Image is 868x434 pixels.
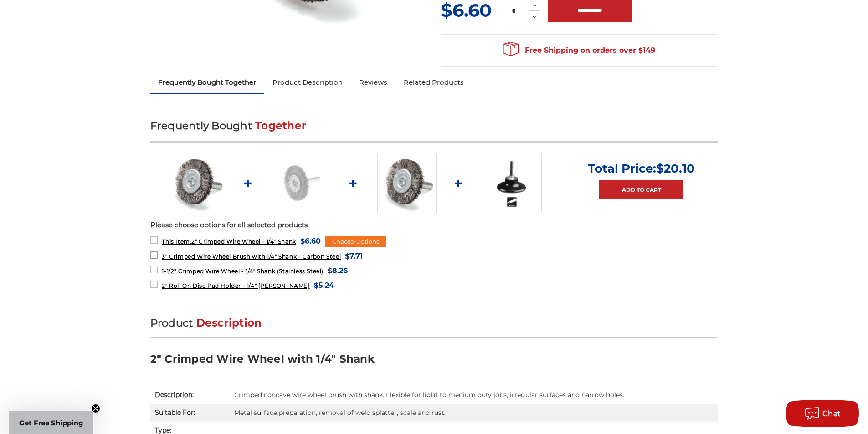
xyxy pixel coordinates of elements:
[264,72,351,92] a: Product Description
[328,265,348,277] span: $8.26
[351,72,395,92] a: Reviews
[162,268,324,275] span: 1-1/2" Crimped Wire Wheel - 1/4" Shank (Stainless Steel)
[599,180,683,199] a: Add to Cart
[91,404,100,413] button: Close teaser
[150,119,252,132] span: Frequently Bought
[150,352,718,373] h3: 2" Crimped Wire Wheel with 1/4" Shank
[196,317,262,329] span: Description
[150,317,193,329] span: Product
[314,279,334,291] span: $5.24
[150,72,265,92] a: Frequently Bought Together
[167,154,226,213] img: Crimped Wire Wheel with Shank
[150,220,718,230] p: Please choose options for all selected products
[155,391,194,399] strong: Description:
[230,404,718,422] td: Metal surface preparation, removal of weld splatter, scale and rust.
[325,236,386,247] div: Choose Options
[656,161,695,176] span: $20.10
[822,409,841,418] span: Chat
[19,419,83,427] span: Get Free Shipping
[786,400,859,427] button: Chat
[588,161,695,176] p: Total Price:
[230,386,718,404] td: Crimped concave wire wheel brush with shank. Flexible for light to medium duty jobs, irregular su...
[162,282,309,289] span: 2" Roll On Disc Pad Holder - 1/4" [PERSON_NAME]
[155,408,195,417] strong: Suitable For:
[503,41,655,60] span: Free Shipping on orders over $149
[395,72,472,92] a: Related Products
[9,411,93,434] div: Get Free ShippingClose teaser
[162,238,296,245] span: 2" Crimped Wire Wheel - 1/4" Shank
[162,253,341,260] span: 3" Crimped Wire Wheel Brush with 1/4" Shank - Carbon Steel
[300,235,321,247] span: $6.60
[255,119,306,132] span: Together
[345,250,363,262] span: $7.71
[162,238,191,245] strong: This Item:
